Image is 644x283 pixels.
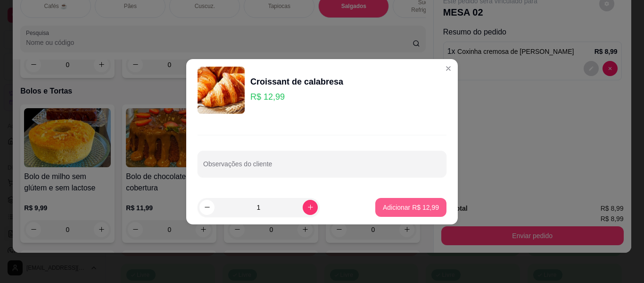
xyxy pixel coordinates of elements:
[375,198,446,217] button: Adicionar R$ 12,99
[441,61,456,76] button: Close
[198,67,245,114] img: product-image
[203,163,441,172] input: Observações do cliente
[383,203,439,212] p: Adicionar R$ 12,99
[250,75,343,88] div: Croissant de calabresa
[250,90,343,103] p: R$ 12,99
[303,200,318,215] button: increase-product-quantity
[199,200,215,215] button: decrease-product-quantity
